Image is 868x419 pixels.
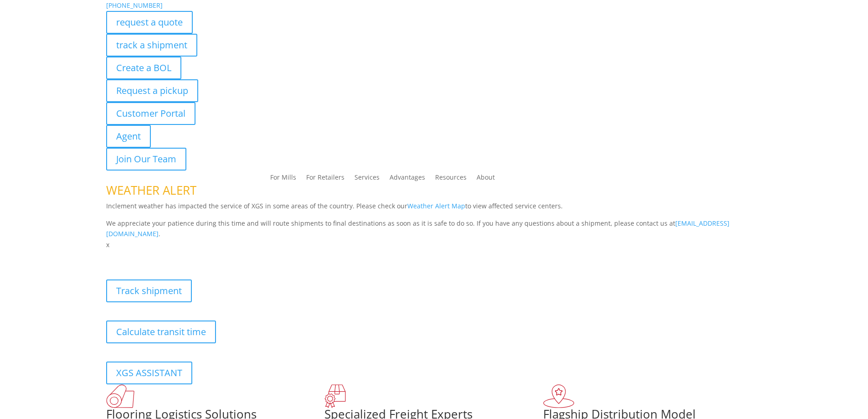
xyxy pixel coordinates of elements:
a: Resources [435,174,467,184]
a: Advantages [390,174,425,184]
a: Join Our Team [106,148,186,171]
a: [PHONE_NUMBER] [106,1,163,10]
a: XGS ASSISTANT [106,362,192,384]
a: Services [354,174,380,184]
a: Calculate transit time [106,321,216,343]
img: xgs-icon-flagship-distribution-model-red [543,384,575,408]
a: Weather Alert Map [407,202,465,210]
a: request a quote [106,11,193,34]
p: x [106,239,762,250]
a: Track shipment [106,279,192,302]
a: For Mills [270,174,296,184]
p: Inclement weather has impacted the service of XGS in some areas of the country. Please check our ... [106,201,762,218]
a: Customer Portal [106,102,195,125]
a: Create a BOL [106,57,181,79]
a: Agent [106,125,151,148]
span: WEATHER ALERT [106,182,196,198]
a: For Retailers [306,174,344,184]
p: We appreciate your patience during this time and will route shipments to final destinations as so... [106,218,762,240]
b: Visibility, transparency, and control for your entire supply chain. [106,252,309,260]
a: track a shipment [106,34,197,57]
a: Request a pickup [106,79,198,102]
img: xgs-icon-focused-on-flooring-red [324,384,346,408]
img: xgs-icon-total-supply-chain-intelligence-red [106,384,134,408]
a: About [477,174,495,184]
